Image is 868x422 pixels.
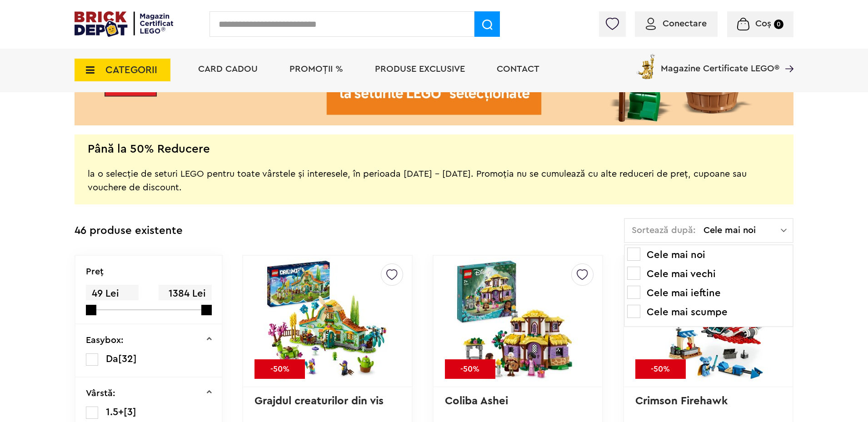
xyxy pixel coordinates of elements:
div: -50% [254,359,305,379]
span: 1384 Lei [159,285,211,303]
span: Sortează după: [632,226,696,235]
span: 1.5+ [106,407,124,417]
h2: Până la 50% Reducere [88,144,210,154]
span: Conectare [663,19,707,28]
span: Coș [755,19,771,28]
div: la o selecție de seturi LEGO pentru toate vârstele și interesele, în perioada [DATE] - [DATE]. Pr... [88,154,780,194]
a: Conectare [646,19,707,28]
span: Cele mai noi [703,226,781,235]
a: Magazine Certificate LEGO® [779,52,793,61]
a: Grajdul creaturilor din vis [254,396,384,407]
li: Cele mai vechi [627,267,790,281]
p: Vârstă: [86,389,115,398]
span: Magazine Certificate LEGO® [661,52,779,73]
div: 46 produse existente [75,218,183,244]
a: Produse exclusive [375,65,465,74]
p: Preţ [86,267,104,276]
small: 0 [774,20,783,29]
p: Easybox: [86,336,124,345]
img: Grajdul creaturilor din vis [264,258,391,385]
div: -50% [445,359,495,379]
div: -50% [635,359,686,379]
span: 49 Lei [86,285,139,303]
span: Da [106,354,118,364]
a: PROMOȚII % [289,65,343,74]
img: Coliba Ashei [454,258,581,385]
span: CATEGORII [105,65,157,75]
a: Contact [497,65,539,74]
span: [3] [124,407,136,417]
a: Coliba Ashei [445,396,508,407]
a: Crimson Firehawk [635,396,728,407]
span: [32] [118,354,137,364]
a: Card Cadou [198,65,258,74]
li: Cele mai ieftine [627,286,790,300]
li: Cele mai noi [627,248,790,262]
li: Cele mai scumpe [627,305,790,319]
